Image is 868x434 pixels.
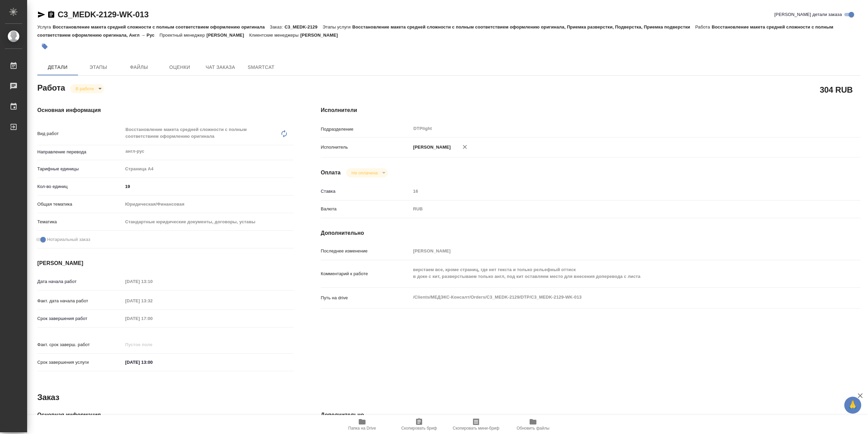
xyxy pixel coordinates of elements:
input: Пустое поле [411,186,815,196]
p: Исполнитель [321,144,411,151]
p: Работа [695,24,712,30]
input: Пустое поле [123,296,182,306]
span: Обновить файлы [517,426,550,431]
p: Восстановление макета средней сложности с полным соответствием оформлению оригинала, Приемка разв... [352,24,695,30]
span: Файлы [123,63,155,72]
div: В работе [346,168,388,177]
input: ✎ Введи что-нибудь [123,357,182,367]
p: Вид работ [37,130,123,137]
h4: Основная информация [37,411,294,419]
h2: Работа [37,81,65,93]
p: Тарифные единицы [37,166,123,172]
p: [PERSON_NAME] [206,33,249,38]
span: Папка на Drive [348,426,376,431]
input: ✎ Введи что-нибудь [123,182,294,191]
h2: 304 RUB [820,84,853,95]
p: Кол-во единиц [37,183,123,190]
button: Скопировать бриф [391,415,448,434]
p: Ставка [321,188,411,195]
p: C3_MEDK-2129 [284,24,322,30]
p: Валюта [321,206,411,212]
a: C3_MEDK-2129-WK-013 [58,10,149,19]
span: SmartCat [245,63,277,72]
p: Проектный менеджер [160,33,206,38]
span: Оценки [163,63,196,72]
span: Нотариальный заказ [47,236,90,243]
p: Срок завершения услуги [37,359,123,366]
p: Срок завершения работ [37,315,123,322]
span: Скопировать бриф [401,426,437,431]
h4: [PERSON_NAME] [37,259,294,267]
input: Пустое поле [123,314,182,323]
button: Обновить файлы [505,415,561,434]
p: Направление перевода [37,149,123,155]
button: Добавить тэг [37,39,52,54]
p: Клиентские менеджеры [249,33,300,38]
p: Факт. срок заверш. работ [37,341,123,348]
input: Пустое поле [123,340,182,350]
button: В работе [74,86,96,92]
span: Скопировать мини-бриф [453,426,499,431]
h4: Оплата [321,169,341,177]
div: В работе [70,84,104,93]
span: Чат заказа [204,63,237,72]
p: Подразделение [321,126,411,133]
button: Скопировать ссылку [47,11,55,19]
h4: Основная информация [37,106,294,114]
p: Общая тематика [37,201,123,208]
p: Заказ: [270,24,284,30]
h4: Исполнители [321,106,861,114]
p: Факт. дата начала работ [37,298,123,304]
p: Этапы услуги [322,24,352,30]
p: Путь на drive [321,295,411,301]
p: Дата начала работ [37,278,123,285]
div: Страница А4 [123,163,294,175]
button: Удалить исполнителя [457,139,472,154]
h4: Дополнительно [321,229,861,237]
p: Тематика [37,219,123,225]
div: Юридическая/Финансовая [123,199,294,210]
button: Не оплачена [350,170,380,176]
h4: Дополнительно [321,411,861,419]
h2: Заказ [37,392,59,403]
button: Скопировать мини-бриф [448,415,505,434]
p: Комментарий к работе [321,270,411,277]
span: [PERSON_NAME] детали заказа [774,11,842,18]
p: [PERSON_NAME] [411,144,451,151]
p: Последнее изменение [321,248,411,254]
button: Папка на Drive [334,415,391,434]
span: Этапы [82,63,115,72]
input: Пустое поле [411,246,815,256]
textarea: верстаем все, кроме страниц, где нет текста и только рельефный оттиск в доке с кит, разверстываем... [411,264,815,282]
p: Услуга [37,24,53,30]
input: Пустое поле [123,277,182,286]
button: Скопировать ссылку для ЯМессенджера [37,11,45,19]
span: 🙏 [847,398,859,412]
textarea: /Clients/МЕДЭКС-Консалт/Orders/C3_MEDK-2129/DTP/C3_MEDK-2129-WK-013 [411,291,815,303]
span: Детали [41,63,74,72]
p: Восстановление макета средней сложности с полным соответствием оформлению оригинала [53,24,270,30]
div: RUB [411,203,815,215]
div: Стандартные юридические документы, договоры, уставы [123,216,294,228]
button: 🙏 [844,397,861,414]
p: [PERSON_NAME] [300,33,343,38]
